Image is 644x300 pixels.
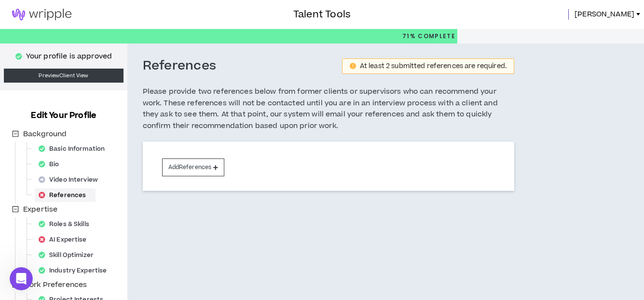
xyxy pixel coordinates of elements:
span: [PERSON_NAME] [575,9,634,20]
span: Background [21,129,69,140]
h5: Please provide two references below from former clients or supervisors who can recommend your wor... [143,86,514,132]
p: 71% [402,29,455,43]
span: minus-square [12,130,19,137]
span: Expertise [23,204,57,214]
iframe: Intercom live chat [10,267,33,290]
h3: Talent Tools [293,7,351,22]
h3: References [143,58,217,74]
p: Your profile is approved [26,51,112,62]
div: Basic Information [35,142,114,156]
span: Complete [416,32,455,41]
button: AddReferences [162,158,225,176]
div: Industry Expertise [35,264,116,277]
div: AI Expertise [35,233,96,246]
h3: Edit Your Profile [27,110,100,121]
div: References [35,188,96,202]
span: exclamation-circle [350,63,356,69]
div: Roles & Skills [35,217,99,231]
div: Skill Optimizer [35,248,103,262]
span: Expertise [21,204,59,215]
span: minus-square [12,206,19,213]
a: PreviewClient View [4,69,123,83]
span: Work Preferences [21,279,89,291]
span: Work Preferences [23,280,87,290]
div: At least 2 submitted references are required. [360,63,507,70]
div: Video Interview [35,173,108,186]
span: Background [23,129,67,139]
div: Bio [35,157,69,171]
